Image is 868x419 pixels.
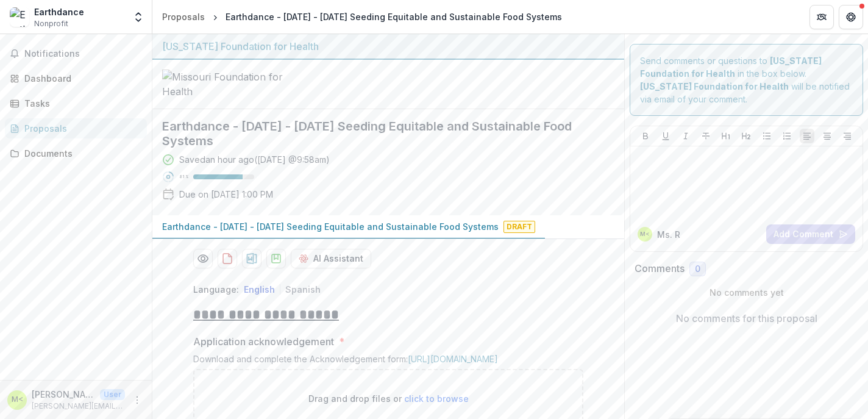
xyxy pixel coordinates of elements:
[291,249,371,268] button: AI Assistant
[759,129,774,143] button: Bullet List
[24,122,137,135] div: Proposals
[635,263,685,274] h2: Comments
[179,153,330,166] div: Saved an hour ago ( [DATE] @ 9:58am )
[766,224,855,244] button: Add Comment
[676,311,817,326] p: No comments for this proposal
[12,396,23,404] div: Ms. Rachel Levi <rachel@earthdancefarms.org>
[640,81,789,91] strong: [US_STATE] Foundation for Health
[5,118,147,138] a: Proposals
[162,10,205,23] div: Proposals
[404,393,469,404] span: click to browse
[32,401,125,412] p: [PERSON_NAME][EMAIL_ADDRESS][DOMAIN_NAME]
[162,220,499,233] p: Earthdance - [DATE] - [DATE] Seeding Equitable and Sustainable Food Systems
[162,39,614,54] div: [US_STATE] Foundation for Health
[24,97,137,110] div: Tasks
[408,354,498,364] a: [URL][DOMAIN_NAME]
[32,388,95,401] p: [PERSON_NAME] <[PERSON_NAME][EMAIL_ADDRESS][DOMAIN_NAME]>
[739,129,753,143] button: Heading 2
[5,44,147,63] button: Notifications
[24,72,137,85] div: Dashboard
[157,8,567,26] nav: breadcrumb
[157,8,210,26] a: Proposals
[193,283,239,296] p: Language:
[34,18,68,29] span: Nonprofit
[193,334,334,349] p: Application acknowledgement
[5,143,147,163] a: Documents
[809,5,834,29] button: Partners
[244,284,275,295] button: English
[24,49,142,59] span: Notifications
[630,44,863,116] div: Send comments or questions to in the box below. will be notified via email of your comment.
[34,5,84,18] div: Earthdance
[640,231,650,237] div: Ms. Rachel Levi <rachel@earthdancefarms.org>
[193,354,583,369] div: Download and complete the Acknowledgement form:
[699,129,713,143] button: Strike
[719,129,733,143] button: Heading 1
[780,129,794,143] button: Ordered List
[839,5,863,29] button: Get Help
[162,119,595,148] h2: Earthdance - [DATE] - [DATE] Seeding Equitable and Sustainable Food Systems
[840,129,855,143] button: Align Right
[226,10,562,23] div: Earthdance - [DATE] - [DATE] Seeding Equitable and Sustainable Food Systems
[242,249,261,268] button: download-proposal
[695,264,700,274] span: 0
[130,5,147,29] button: Open entity switcher
[179,173,188,181] p: 81 %
[800,129,814,143] button: Align Left
[193,249,213,268] button: Preview 557a6b93-c0c8-4fc7-af63-a712fd1ba15b-0.pdf
[179,188,273,201] p: Due on [DATE] 1:00 PM
[638,129,653,143] button: Bold
[678,129,693,143] button: Italicize
[266,249,286,268] button: download-proposal
[5,68,147,88] a: Dashboard
[285,284,321,295] button: Spanish
[100,389,125,400] p: User
[10,7,29,27] img: Earthdance
[658,129,673,143] button: Underline
[24,147,137,160] div: Documents
[503,221,535,233] span: Draft
[635,286,858,299] p: No comments yet
[130,393,144,407] button: More
[820,129,834,143] button: Align Center
[657,228,680,241] p: Ms. R
[162,70,284,99] img: Missouri Foundation for Health
[218,249,237,268] button: download-proposal
[308,392,469,405] p: Drag and drop files or
[5,93,147,113] a: Tasks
